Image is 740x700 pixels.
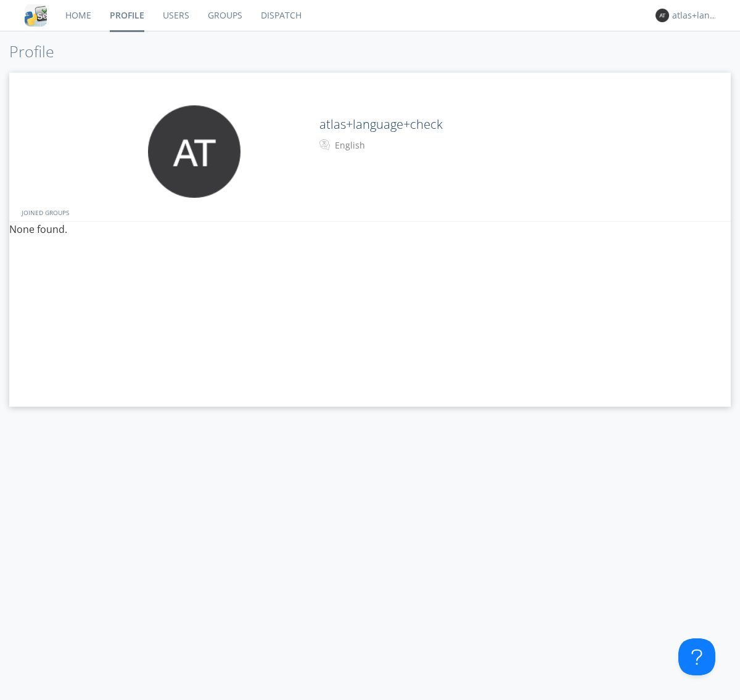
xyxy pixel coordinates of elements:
h2: atlas+language+check [319,118,662,131]
img: 373638.png [148,105,240,198]
div: English [335,139,438,152]
img: cddb5a64eb264b2086981ab96f4c1ba7 [25,4,47,26]
img: 373638.png [656,9,669,22]
div: JOINED GROUPS [18,203,728,221]
div: atlas+language+check [672,9,718,22]
p: None found. [9,222,731,238]
img: In groups with Translation enabled, your messages will be automatically translated to and from th... [319,137,332,152]
h1: Profile [9,43,731,60]
iframe: Toggle Customer Support [678,638,715,675]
